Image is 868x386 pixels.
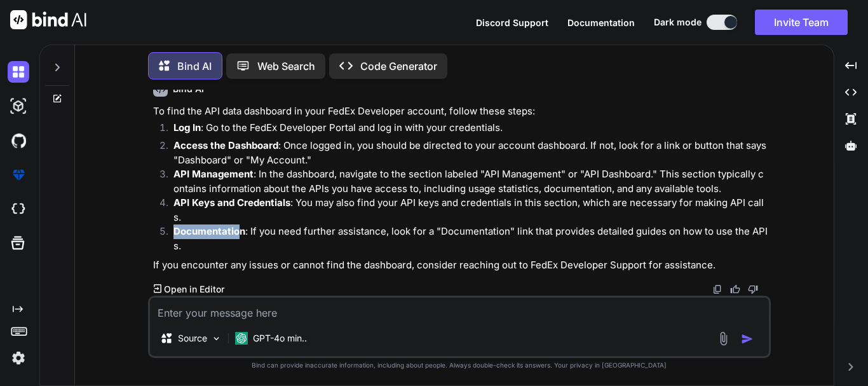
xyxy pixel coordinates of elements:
[730,284,740,294] img: like
[8,95,29,117] img: darkAi-studio
[567,17,635,28] span: Documentation
[253,332,307,345] p: GPT-4o min..
[712,284,722,294] img: copy
[211,333,222,344] img: Pick Models
[173,139,768,167] p: : Once logged in, you should be directed to your account dashboard. If not, look for a link or bu...
[360,59,437,74] p: Code Generator
[178,332,207,345] p: Source
[741,333,754,345] img: icon
[177,59,212,74] p: Bind AI
[173,225,245,237] strong: Documentation
[173,121,201,134] strong: Log In
[257,59,315,74] p: Web Search
[755,10,848,35] button: Invite Team
[173,196,290,209] strong: API Keys and Credentials
[8,130,29,151] img: githubDark
[153,104,768,119] p: To find the API data dashboard in your FedEx Developer account, follow these steps:
[567,16,635,29] button: Documentation
[164,283,224,296] p: Open in Editor
[173,196,768,224] p: : You may also find your API keys and credentials in this section, which are necessary for making...
[748,284,758,294] img: dislike
[235,332,248,345] img: GPT-4o mini
[8,198,29,220] img: cloudideIcon
[173,121,768,135] p: : Go to the FedEx Developer Portal and log in with your credentials.
[8,347,29,369] img: settings
[173,168,254,180] strong: API Management
[654,16,702,29] span: Dark mode
[8,164,29,186] img: premium
[8,61,29,83] img: darkChat
[476,17,548,28] span: Discord Support
[173,167,768,196] p: : In the dashboard, navigate to the section labeled "API Management" or "API Dashboard." This sec...
[10,10,86,29] img: Bind AI
[153,258,768,273] p: If you encounter any issues or cannot find the dashboard, consider reaching out to FedEx Develope...
[716,331,731,346] img: attachment
[173,139,278,151] strong: Access the Dashboard
[173,224,768,253] p: : If you need further assistance, look for a "Documentation" link that provides detailed guides o...
[476,16,548,29] button: Discord Support
[148,361,771,370] p: Bind can provide inaccurate information, including about people. Always double-check its answers....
